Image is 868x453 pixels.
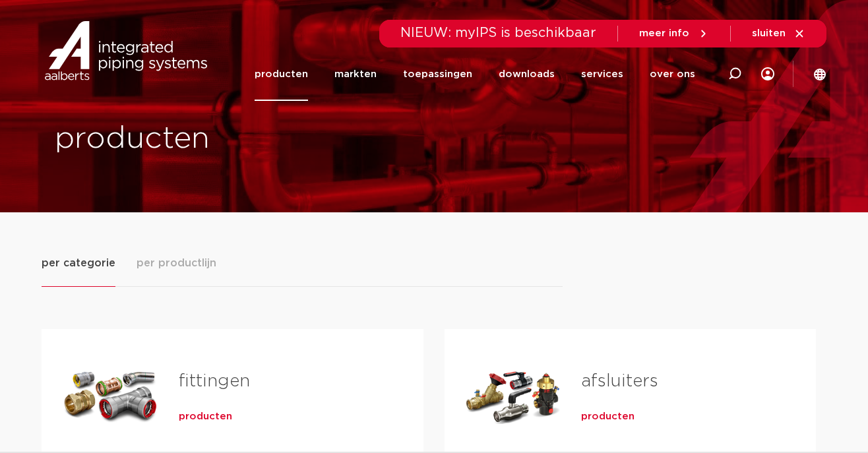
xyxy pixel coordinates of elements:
a: markten [334,47,377,101]
span: sluiten [752,28,786,38]
a: over ons [650,47,695,101]
a: producten [255,47,308,101]
a: sluiten [752,28,805,40]
span: per categorie [42,255,115,271]
a: toepassingen [403,47,472,101]
a: downloads [499,47,555,101]
a: producten [581,410,635,423]
h1: producten [55,118,427,160]
nav: Menu [255,47,695,101]
span: per productlijn [137,255,216,271]
div: my IPS [761,47,774,101]
a: producten [179,410,232,423]
span: meer info [639,28,689,38]
a: services [581,47,623,101]
span: NIEUW: myIPS is beschikbaar [400,26,596,40]
a: fittingen [179,373,250,390]
a: afsluiters [581,373,658,390]
a: meer info [639,28,709,40]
